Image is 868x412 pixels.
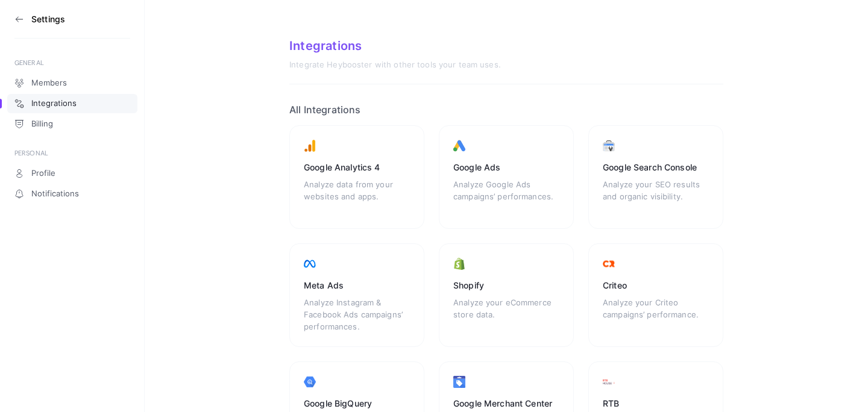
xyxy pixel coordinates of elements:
[31,78,67,88] span: Members
[453,279,559,292] div: Shopify
[304,178,410,214] div: Analyze data from your websites and apps.
[7,94,137,113] a: Integrations
[304,161,410,173] div: Google Analytics 4
[7,73,137,93] a: Members
[603,296,709,332] div: Analyze your Criteo campaigns’ performance.
[31,99,77,108] span: Integrations
[289,104,723,116] h2: All Integrations
[31,119,53,129] span: Billing
[304,296,410,332] div: Analyze Instagram & Facebook Ads campaigns’ performances.
[453,161,559,173] div: Google Ads
[31,189,79,199] span: Notifications
[304,279,410,292] div: Meta Ads
[603,178,709,214] div: Analyze your SEO results and organic visibility.
[603,398,709,410] div: RTB
[31,169,55,178] span: Profile
[289,39,723,53] div: Integrations
[7,184,137,204] a: Notifications
[603,279,709,292] div: Criteo
[7,164,137,183] a: Profile
[603,161,709,173] div: Google Search Console
[304,398,410,410] div: Google BigQuery
[289,60,723,70] div: Integrate Heybooster with other tools your team uses.
[453,398,559,410] div: Google Merchant Center
[453,296,559,332] div: Analyze your eCommerce store data.
[453,178,559,214] div: Analyze Google Ads campaigns’ performances.
[7,114,137,134] a: Billing
[31,14,65,24] h3: Settings
[14,58,130,67] div: GENERAL
[14,148,130,158] div: PERSONAL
